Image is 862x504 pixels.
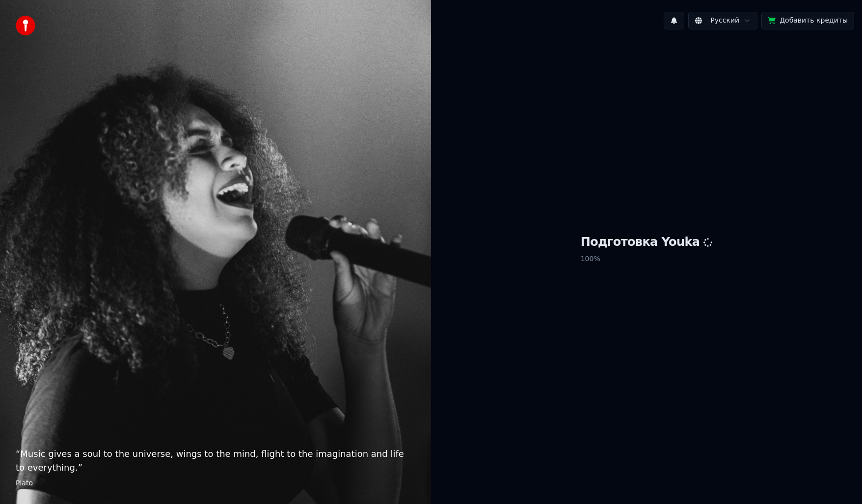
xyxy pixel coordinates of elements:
button: Добавить кредиты [761,12,854,29]
img: youka [16,16,35,35]
footer: Plato [16,478,415,488]
p: “ Music gives a soul to the universe, wings to the mind, flight to the imagination and life to ev... [16,447,415,475]
h1: Подготовка Youka [581,235,713,250]
p: 100 % [581,250,713,268]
